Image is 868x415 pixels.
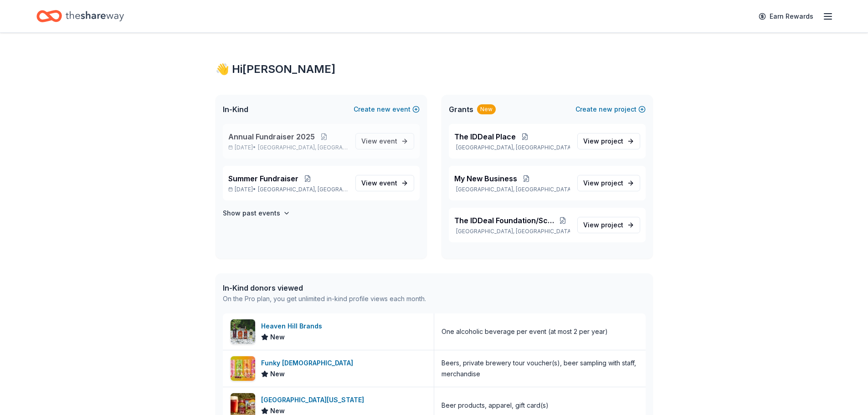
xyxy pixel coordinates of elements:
div: Beer products, apparel, gift card(s) [442,400,549,411]
span: Grants [449,104,473,115]
span: View [583,220,623,231]
div: Heaven Hill Brands [261,321,326,332]
span: project [601,137,623,145]
span: New [270,369,285,379]
span: In-Kind [223,104,248,115]
p: [GEOGRAPHIC_DATA], [GEOGRAPHIC_DATA] [454,186,570,193]
span: View [361,178,397,189]
span: The IDDeal Place [454,131,516,142]
div: On the Pro plan, you get unlimited in-kind profile views each month. [223,293,426,304]
h4: Show past events [223,208,280,219]
span: View [583,178,623,189]
span: View [361,136,397,147]
div: In-Kind donors viewed [223,282,426,293]
button: Createnewproject [575,104,646,115]
p: [GEOGRAPHIC_DATA], [GEOGRAPHIC_DATA] [454,144,570,151]
span: View [583,136,623,147]
a: Earn Rewards [753,8,819,25]
a: Home [36,5,124,27]
a: View event [355,175,414,191]
div: [GEOGRAPHIC_DATA][US_STATE] [261,395,368,405]
span: new [377,104,390,115]
a: View project [577,217,640,233]
span: Summer Fundraiser [228,173,298,184]
img: Image for Funky Buddha [231,356,255,381]
p: [GEOGRAPHIC_DATA], [GEOGRAPHIC_DATA] [454,228,570,235]
img: Image for Heaven Hill Brands [231,319,255,344]
span: event [379,137,397,145]
span: The IDDeal Foundation/ScentsAbility [454,215,556,226]
div: Funky [DEMOGRAPHIC_DATA] [261,358,357,369]
a: View project [577,133,640,149]
div: 👋 Hi [PERSON_NAME] [216,62,653,77]
span: project [601,221,623,229]
span: new [599,104,612,115]
span: New [270,332,285,343]
button: Createnewevent [354,104,420,115]
div: Beers, private brewery tour voucher(s), beer sampling with staff, merchandise [442,358,638,379]
p: [DATE] • [228,186,348,193]
div: One alcoholic beverage per event (at most 2 per year) [442,326,608,337]
p: [DATE] • [228,144,348,151]
a: View event [355,133,414,149]
span: [GEOGRAPHIC_DATA], [GEOGRAPHIC_DATA] [258,186,348,193]
button: Show past events [223,208,290,219]
span: project [601,179,623,187]
span: Annual Fundraiser 2025 [228,131,315,142]
span: My New Business [454,173,517,184]
span: event [379,179,397,187]
span: [GEOGRAPHIC_DATA], [GEOGRAPHIC_DATA] [258,144,348,151]
div: New [477,104,496,114]
a: View project [577,175,640,191]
